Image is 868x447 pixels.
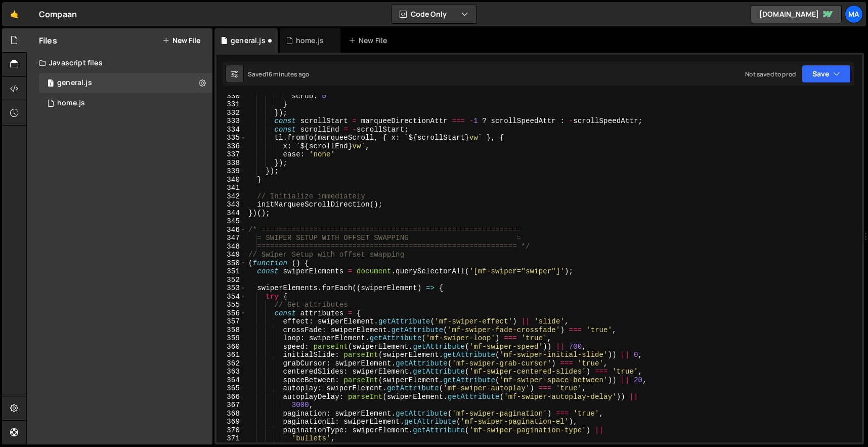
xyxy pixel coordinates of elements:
div: 16932/46366.js [39,93,212,113]
div: 349 [216,251,246,259]
div: home.js [57,99,85,108]
div: 333 [216,117,246,126]
div: 362 [216,359,246,368]
div: 16932/46367.js [39,73,212,93]
div: 352 [216,276,246,285]
div: 346 [216,226,246,234]
div: 335 [216,134,246,142]
div: 332 [216,109,246,117]
div: 370 [216,426,246,435]
div: 350 [216,259,246,268]
div: 342 [216,192,246,201]
div: 365 [216,384,246,393]
div: 356 [216,309,246,318]
div: 360 [216,343,246,351]
div: 354 [216,293,246,301]
div: 371 [216,434,246,443]
div: 334 [216,126,246,134]
div: 339 [216,167,246,176]
button: Code Only [392,5,476,23]
button: New File [162,36,200,45]
div: 341 [216,184,246,192]
div: 361 [216,351,246,359]
div: 359 [216,334,246,343]
div: 353 [216,284,246,293]
div: 358 [216,326,246,335]
div: 357 [216,317,246,326]
div: home.js [296,35,324,46]
div: 351 [216,267,246,276]
div: 348 [216,242,246,251]
div: 347 [216,234,246,242]
a: 🤙 [2,2,27,26]
div: Not saved to prod [745,70,796,78]
div: 345 [216,217,246,226]
div: Javascript files [27,53,212,73]
div: 337 [216,150,246,159]
div: 331 [216,100,246,109]
div: 338 [216,159,246,168]
div: 369 [216,418,246,426]
div: 355 [216,301,246,309]
span: 1 [48,80,54,88]
div: general.js [57,78,92,88]
div: 367 [216,401,246,410]
div: Saved [248,70,309,78]
button: Save [802,65,851,83]
div: 364 [216,376,246,385]
div: Compaan [39,8,77,20]
div: 340 [216,176,246,184]
div: 343 [216,200,246,209]
div: general.js [231,35,266,46]
div: 330 [216,92,246,101]
div: 336 [216,142,246,151]
div: 16 minutes ago [266,70,309,78]
a: Ma [845,5,863,23]
div: 344 [216,209,246,218]
div: 366 [216,393,246,401]
div: 363 [216,368,246,376]
div: New File [349,35,391,46]
div: 368 [216,410,246,418]
a: [DOMAIN_NAME] [751,5,842,23]
h2: Files [39,35,57,46]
